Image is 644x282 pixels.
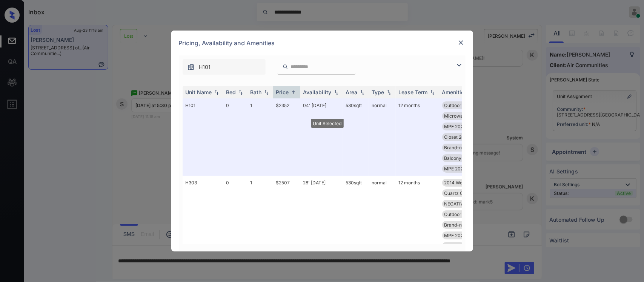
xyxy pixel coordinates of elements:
span: H101 [199,63,211,71]
img: sorting [358,90,366,95]
span: 2014 Wood Floor... [444,180,483,185]
td: $2352 [273,98,300,176]
div: Price [276,89,289,95]
img: sorting [213,90,220,95]
div: Bed [226,89,236,95]
td: 04' [DATE] [300,98,343,176]
span: MPE 2024 Landsc... [444,166,487,172]
span: Outdoor Living ... [444,211,480,217]
div: Amenities [442,89,467,95]
div: Type [372,89,384,95]
td: 1 [247,176,273,264]
td: 530 sqft [343,98,369,176]
td: 1 [247,98,273,176]
div: Availability [303,89,332,95]
td: 0 [223,176,247,264]
div: Unit Name [186,89,212,95]
div: Pricing, Availability and Amenities [171,31,473,55]
img: close [457,39,465,46]
span: Balcony [444,155,462,161]
div: Area [346,89,358,95]
span: Quartz Counters [444,190,480,196]
span: Brand-new Kitch... [444,222,484,228]
img: sorting [237,90,244,95]
td: 530 sqft [343,176,369,264]
td: 28' [DATE] [300,176,343,264]
td: 12 months [396,98,439,176]
div: Bath [251,89,262,95]
td: normal [369,98,396,176]
img: sorting [429,90,436,95]
img: icon-zuma [455,61,464,70]
span: MPE 2025 Hallwa... [444,124,486,129]
td: normal [369,176,396,264]
img: sorting [332,90,340,95]
span: NEGATIVE Washer... [444,201,487,207]
td: H303 [183,176,223,264]
span: Closet 2014 [444,134,470,140]
div: Lease Term [399,89,428,95]
span: Microwave [444,113,469,119]
img: icon-zuma [283,63,288,70]
td: H101 [183,98,223,176]
span: MPE 2025 Hallwa... [444,233,486,238]
td: $2507 [273,176,300,264]
img: icon-zuma [187,63,195,71]
span: Brand-new Kitch... [444,145,484,150]
td: 0 [223,98,247,176]
img: sorting [385,90,393,95]
img: sorting [263,90,270,95]
td: 12 months [396,176,439,264]
span: Balcony [444,243,462,249]
span: Outdoor Living ... [444,103,480,108]
img: sorting [290,89,297,95]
